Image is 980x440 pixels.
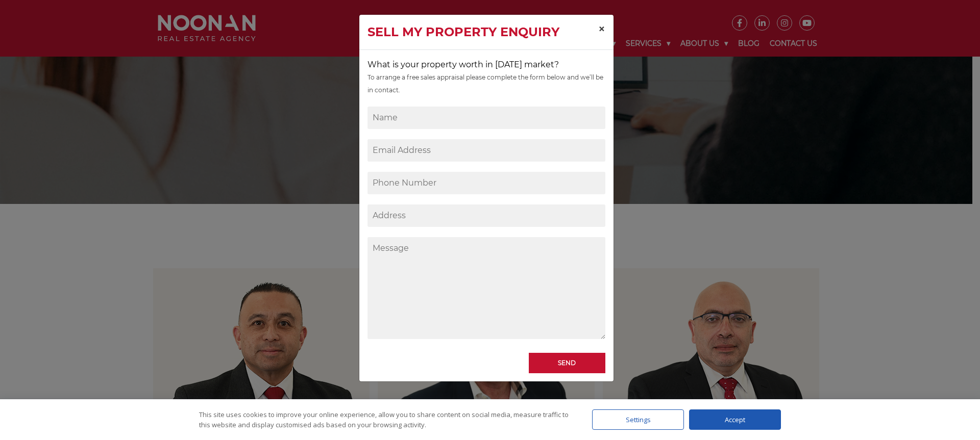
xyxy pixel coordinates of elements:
div: Settings [592,409,684,430]
div: This site uses cookies to improve your online experience, allow you to share content on social me... [199,409,572,430]
h4: Sell my Property Enquiry [367,23,559,41]
form: Contact form [367,107,605,369]
button: Close [590,15,614,43]
input: Address [367,204,605,227]
div: Accept [689,409,781,430]
p: What is your property worth in [DATE] market? [367,58,605,71]
span: × [598,21,605,36]
input: Name [367,107,605,129]
input: Send [529,353,605,373]
input: Phone Number [367,172,605,194]
input: Email Address [367,139,605,162]
p: To arrange a free sales appraisal please complete the form below and we’ll be in contact. [367,71,605,96]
